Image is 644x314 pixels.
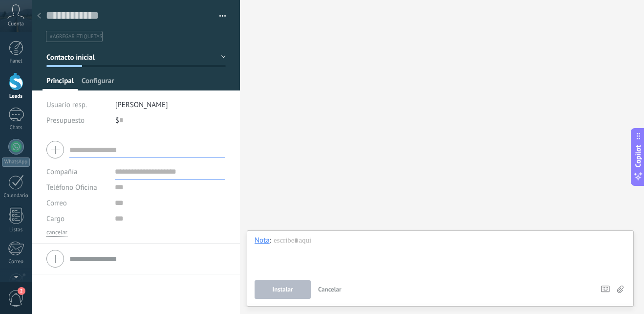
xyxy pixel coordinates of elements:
label: Compañía [46,168,77,176]
button: Correo [46,195,67,211]
div: Usuario resp. [46,97,108,112]
div: $ [115,112,226,128]
button: cancelar [46,229,67,237]
span: : [270,236,271,246]
div: WhatsApp [2,157,30,167]
button: Cancelar [314,280,345,299]
div: Leads [2,93,30,100]
div: Correo [2,259,30,265]
span: Configurar [82,76,114,90]
div: Panel [2,58,30,65]
span: Cargo [46,215,64,223]
span: Instalar [272,286,293,293]
div: Chats [2,125,30,131]
span: Teléfono Oficina [46,183,97,192]
div: Calendario [2,193,30,199]
span: Cancelar [318,285,342,293]
span: [PERSON_NAME] [115,100,168,110]
button: Teléfono Oficina [46,179,97,195]
span: Presupuesto [46,116,85,125]
span: Copilot [633,145,643,168]
span: Cuenta [8,21,24,27]
span: #agregar etiquetas [50,33,102,40]
span: 2 [18,287,25,295]
button: Instalar [255,280,311,299]
div: Cargo [46,211,107,226]
span: Principal [46,76,74,90]
div: Presupuesto [46,112,108,128]
span: Usuario resp. [46,100,87,110]
div: Listas [2,227,30,233]
span: Correo [46,199,67,208]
